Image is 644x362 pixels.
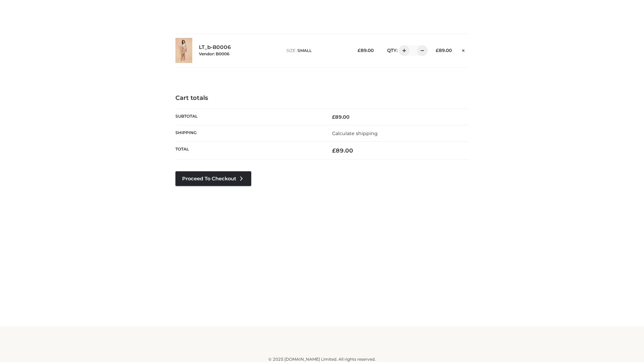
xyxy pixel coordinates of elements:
small: Vendor: B0006 [199,51,229,56]
span: £ [332,147,336,154]
span: £ [358,48,361,53]
a: Remove this item [459,45,469,54]
th: Total [175,142,322,160]
span: SMALL [298,48,312,53]
th: Shipping [175,125,322,141]
a: LT_b-B0006 [199,44,231,51]
img: LT_b-B0006 - SMALL [175,38,192,63]
h4: Cart totals [175,95,469,102]
p: size : [286,48,347,54]
bdi: 89.00 [436,48,452,53]
a: Calculate shipping [332,130,378,136]
div: QTY: [380,45,425,56]
bdi: 89.00 [332,147,353,154]
a: Proceed to Checkout [175,171,251,186]
bdi: 89.00 [332,114,350,120]
th: Subtotal [175,109,322,125]
bdi: 89.00 [358,48,374,53]
span: £ [436,48,439,53]
span: £ [332,114,335,120]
